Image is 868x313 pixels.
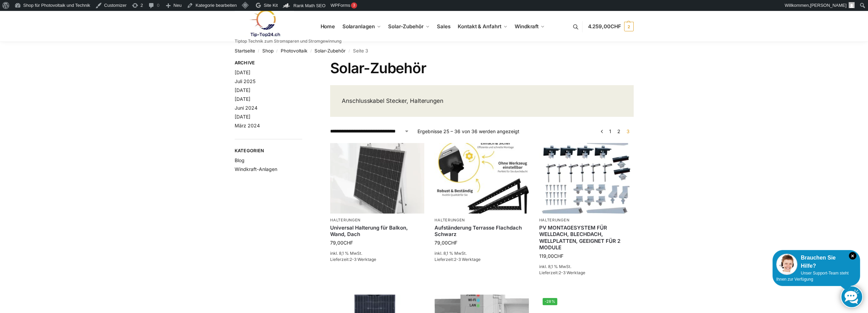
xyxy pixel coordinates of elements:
[458,23,501,30] span: Kontakt & Anfahrt
[588,11,634,43] nav: Cart contents
[330,257,376,262] span: Lieferzeit:
[776,254,856,270] div: Brauchen Sie Hilfe?
[776,271,849,282] span: Unser Support-Team steht Ihnen zur Verfügung
[235,69,250,75] a: [DATE]
[417,128,519,135] p: Ergebnisse 25 – 36 von 36 werden angezeigt
[539,143,633,214] img: PV MONTAGESYSTEM FÜR WELLDACH, BLECHDACH, WELLPLATTEN, GEEIGNET FÜR 2 MODULE
[448,240,457,246] span: CHF
[559,270,585,275] span: 2-3 Werktage
[235,87,250,93] a: [DATE]
[330,128,409,135] select: Shop-Reihenfolge
[388,23,424,30] span: Solar-Zubehör
[435,257,481,262] span: Lieferzeit:
[293,3,325,8] span: Rank Math SEO
[339,11,383,42] a: Solaranlagen
[264,3,278,8] span: Site Kit
[235,123,260,128] a: März 2024
[235,114,250,120] a: [DATE]
[235,96,250,102] a: [DATE]
[235,10,294,37] img: Solaranlagen, Speicheranlagen und Energiesparprodukte
[588,23,621,30] span: 4.259,00
[434,11,453,42] a: Sales
[539,253,563,259] bdi: 119,00
[435,250,529,256] p: inkl. 8,1 % MwSt.
[385,11,432,42] a: Solar-Zubehör
[274,48,281,54] span: /
[539,264,633,270] p: inkl. 8,1 % MwSt.
[539,270,585,275] span: Lieferzeit:
[512,11,548,42] a: Windkraft
[435,143,529,214] img: Aufständerung Terrasse Flachdach Schwarz
[599,128,604,135] a: ←
[849,2,855,8] img: Benutzerbild von Rupert Spoddig
[345,48,353,54] span: /
[435,224,529,238] a: Aufständerung Terrasse Flachdach Schwarz
[235,48,255,53] a: Startseite
[776,254,797,275] img: Customer service
[235,42,634,60] nav: Breadcrumb
[435,218,465,222] a: Halterungen
[350,257,376,262] span: 2-3 Werktage
[235,39,341,43] p: Tiptop Technik zum Stromsparen und Stromgewinnung
[455,11,510,42] a: Kontakt & Anfahrt
[607,128,613,134] a: Seite 1
[330,224,424,238] a: Universal Halterung für Balkon, Wand, Dach
[539,224,633,251] a: PV MONTAGESYSTEM FÜR WELLDACH, BLECHDACH, WELLPLATTEN, GEEIGNET FÜR 2 MODULE
[437,23,451,30] span: Sales
[351,2,357,9] div: 3
[281,48,307,53] a: Photovoltaik
[235,166,277,172] a: Windkraft-Anlagen
[435,240,457,246] bdi: 79,00
[235,78,255,84] a: Juli 2025
[624,22,634,31] span: 2
[625,128,631,134] span: Seite 3
[235,157,245,163] a: Blog
[342,23,375,30] span: Solaranlagen
[235,147,303,154] span: Kategorien
[616,128,622,134] a: Seite 2
[610,23,621,30] span: CHF
[235,105,258,111] a: Juni 2024
[307,48,314,54] span: /
[588,16,634,37] a: 4.259,00CHF 2
[330,218,361,222] a: Halterungen
[849,252,856,260] i: Schließen
[255,48,262,54] span: /
[554,253,563,259] span: CHF
[302,60,306,67] button: Close filters
[515,23,539,30] span: Windkraft
[454,257,481,262] span: 2-3 Werktage
[262,48,274,53] a: Shop
[810,3,847,8] span: [PERSON_NAME]
[330,240,353,246] bdi: 79,00
[342,97,470,106] p: Anschlusskabel Stecker, Halterungen
[235,60,303,66] span: Archive
[597,128,633,135] nav: Produkt-Seitennummerierung
[343,240,353,246] span: CHF
[330,60,633,77] h1: Solar-Zubehör
[314,48,345,53] a: Solar-Zubehör
[330,143,424,214] img: Befestigung Solarpaneele
[330,250,424,256] p: inkl. 8,1 % MwSt.
[539,218,570,222] a: Halterungen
